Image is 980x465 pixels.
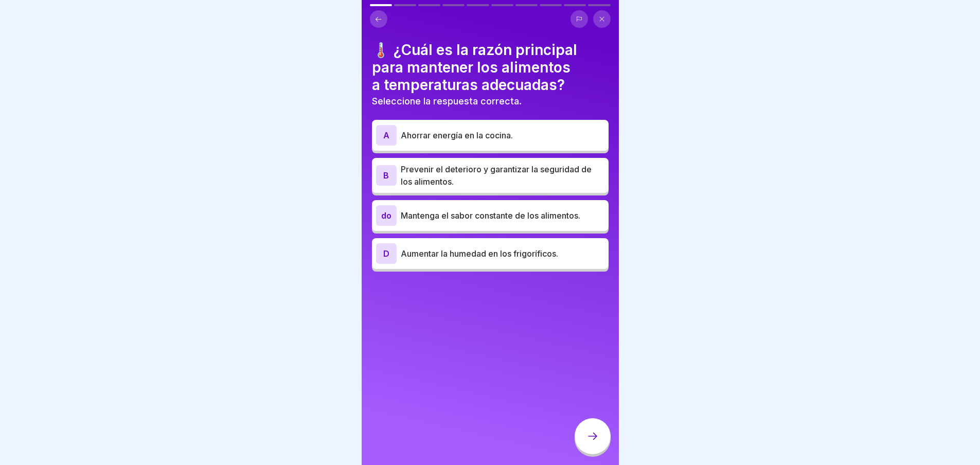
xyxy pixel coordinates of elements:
font: Aumentar la humedad en los frigoríficos. [401,248,558,259]
font: A [383,130,389,140]
font: do [381,210,391,221]
font: Mantenga el sabor constante de los alimentos. [401,210,580,221]
font: Prevenir el deterioro y garantizar la seguridad de los alimentos. [401,164,592,187]
font: 🌡️ ¿Cuál es la razón principal para mantener los alimentos a temperaturas adecuadas? [372,41,577,94]
font: D [383,248,389,259]
font: Ahorrar energía en la cocina. [401,130,513,140]
font: Seleccione la respuesta correcta. [372,96,522,106]
font: B [383,170,389,181]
